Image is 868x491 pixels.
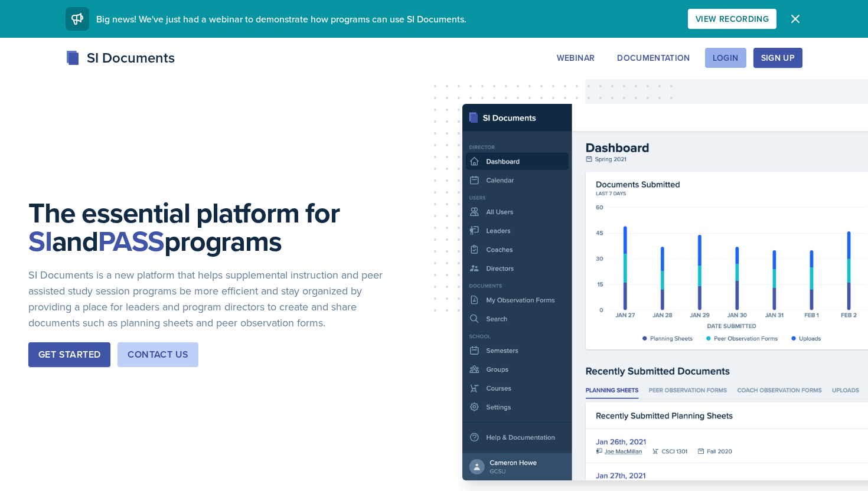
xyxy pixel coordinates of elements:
div: Webinar [557,53,595,63]
button: View Recording [688,9,776,29]
button: Contact Us [118,342,198,367]
span: Big news! We've just had a webinar to demonstrate how programs can use SI Documents. [96,12,466,25]
div: Sign Up [761,53,795,63]
button: Sign Up [753,48,802,68]
button: Documentation [609,48,698,68]
div: Contact Us [128,348,188,362]
button: Login [705,48,746,68]
div: Documentation [617,53,690,63]
div: Login [713,53,739,63]
button: Get Started [28,342,110,367]
div: View Recording [696,14,769,24]
button: Webinar [549,48,602,68]
div: Get Started [38,348,100,362]
div: SI Documents [66,47,175,68]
